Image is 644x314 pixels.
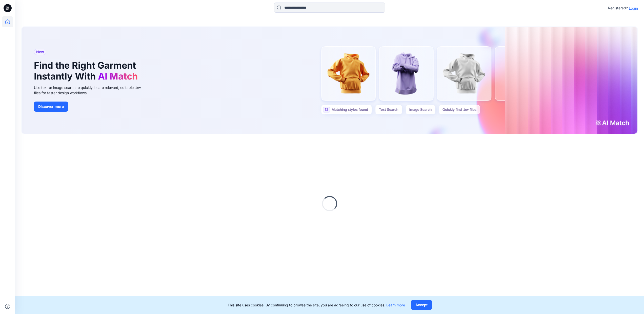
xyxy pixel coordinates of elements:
[36,49,44,55] span: New
[629,6,638,11] p: Login
[608,5,628,11] p: Registered?
[34,102,68,112] button: Discover more
[228,302,405,308] p: This site uses cookies. By continuing to browse the site, you are agreeing to our use of cookies.
[34,85,148,95] div: Use text or image search to quickly locate relevant, editable .bw files for faster design workflows.
[386,303,405,307] a: Learn more
[98,71,138,82] span: AI Match
[34,60,140,82] h1: Find the Right Garment Instantly With
[411,300,432,310] button: Accept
